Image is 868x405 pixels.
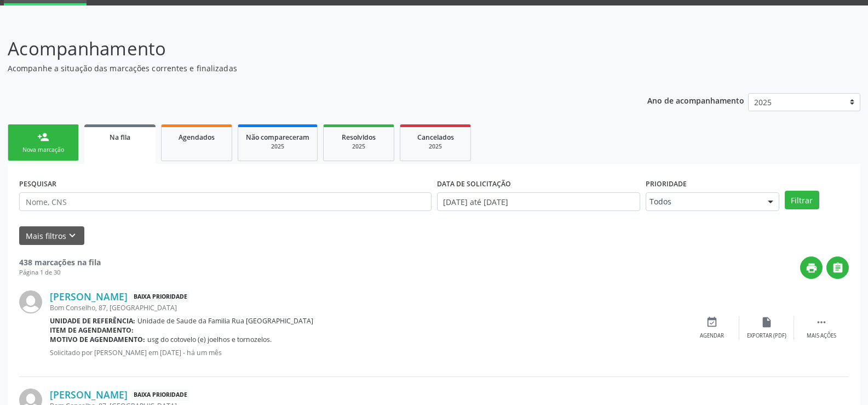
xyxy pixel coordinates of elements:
[19,268,101,277] div: Página 1 de 30
[50,348,685,357] p: Solicitado por [PERSON_NAME] em [DATE] - há um mês
[66,230,78,242] i: keyboard_arrow_down
[747,332,786,340] div: Exportar (PDF)
[826,256,849,279] button: 
[806,262,818,274] i: print
[137,316,313,326] span: Unidade de Saude da Familia Rua [GEOGRAPHIC_DATA]
[50,326,134,335] b: Item de agendamento:
[19,175,56,192] label: PESQUISAR
[408,142,463,151] div: 2025
[50,290,128,303] a: [PERSON_NAME]
[649,196,757,207] span: Todos
[8,35,605,62] p: Acompanhamento
[437,175,511,192] label: DATA DE SOLICITAÇÃO
[832,262,844,274] i: 
[19,257,101,267] strong: 438 marcações na fila
[8,62,605,74] p: Acompanhe a situação das marcações correntes e finalizadas
[246,142,309,151] div: 2025
[131,291,189,303] span: Baixa Prioridade
[16,146,71,154] div: Nova marcação
[147,335,272,344] span: usg do cotovelo (e) joelhos e tornozelos.
[706,316,718,328] i: event_available
[647,93,744,107] p: Ano de acompanhamento
[437,192,640,211] input: Selecione um intervalo
[785,191,819,209] button: Filtrar
[331,142,386,151] div: 2025
[37,131,49,143] div: person_add
[19,226,84,246] button: Mais filtroskeyboard_arrow_down
[50,389,128,401] a: [PERSON_NAME]
[50,303,685,312] div: Bom Conselho, 87, [GEOGRAPHIC_DATA]
[815,316,827,328] i: 
[110,133,130,142] span: Na fila
[646,175,687,192] label: Prioridade
[19,192,432,211] input: Nome, CNS
[700,332,724,340] div: Agendar
[131,389,189,401] span: Baixa Prioridade
[246,133,309,142] span: Não compareceram
[50,316,135,326] b: Unidade de referência:
[342,133,376,142] span: Resolvidos
[417,133,454,142] span: Cancelados
[800,256,823,279] button: print
[179,133,215,142] span: Agendados
[19,290,42,313] img: img
[807,332,836,340] div: Mais ações
[50,335,145,344] b: Motivo de agendamento:
[761,316,773,328] i: insert_drive_file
